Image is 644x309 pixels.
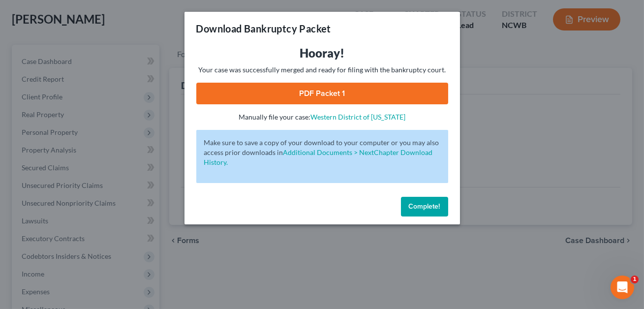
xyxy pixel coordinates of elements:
a: Additional Documents > NextChapter Download History. [204,148,433,166]
a: PDF Packet 1 [196,83,448,104]
iframe: Intercom live chat [611,276,634,299]
span: Complete! [409,202,440,211]
p: Make sure to save a copy of your download to your computer or you may also access prior downloads in [204,138,440,167]
h3: Download Bankruptcy Packet [196,22,331,35]
h3: Hooray! [196,45,448,61]
p: Manually file your case: [196,112,448,122]
p: Your case was successfully merged and ready for filing with the bankruptcy court. [196,65,448,75]
button: Complete! [401,197,448,216]
span: 1 [631,276,639,283]
a: Western District of [US_STATE] [310,113,405,121]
